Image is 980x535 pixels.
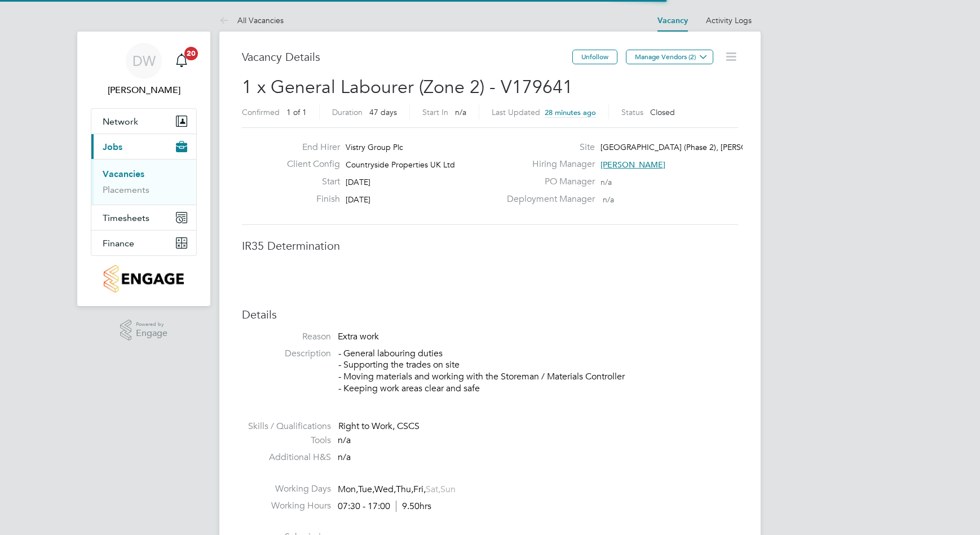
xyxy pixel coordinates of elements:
span: Countryside Properties UK Ltd [346,160,455,170]
span: Timesheets [103,213,149,223]
span: 1 of 1 [286,107,307,117]
label: Site [500,142,595,153]
label: Duration [332,107,363,117]
span: 20 [184,47,198,60]
label: PO Manager [500,176,595,188]
button: Manage Vendors (2) [626,50,713,64]
a: Powered byEngage [120,320,168,341]
label: Confirmed [242,107,280,117]
span: 47 days [369,107,397,117]
label: Deployment Manager [500,193,595,205]
label: Last Updated [492,107,540,117]
span: Engage [136,329,167,338]
span: Finance [103,238,134,249]
button: Finance [91,231,196,255]
label: Start In [422,107,448,117]
a: All Vacancies [219,15,284,25]
img: countryside-properties-logo-retina.png [104,265,183,293]
div: 07:30 - 17:00 [338,501,431,512]
span: [DATE] [346,177,370,187]
a: DW[PERSON_NAME] [91,43,197,97]
label: Additional H&S [242,452,331,463]
span: n/a [338,435,351,446]
span: [PERSON_NAME] [601,160,665,170]
span: Powered by [136,320,167,329]
label: Client Config [278,158,340,170]
label: Status [621,107,643,117]
a: Activity Logs [706,15,752,25]
span: n/a [603,194,614,205]
span: Closed [650,107,675,117]
label: Tools [242,435,331,446]
span: Jobs [103,142,122,152]
span: Sun [440,484,456,495]
span: n/a [338,452,351,463]
label: Hiring Manager [500,158,595,170]
label: Working Hours [242,500,331,512]
label: End Hirer [278,142,340,153]
a: Vacancy [657,16,688,25]
span: [DATE] [346,194,370,205]
span: DW [133,54,156,68]
a: 20 [170,43,193,79]
a: Vacancies [103,169,144,179]
a: Go to home page [91,265,197,293]
h3: IR35 Determination [242,238,738,253]
h3: Vacancy Details [242,50,572,64]
p: - General labouring duties - Supporting the trades on site - Moving materials and working with th... [338,348,738,395]
label: Finish [278,193,340,205]
span: 28 minutes ago [545,108,596,117]
span: Thu, [396,484,413,495]
span: Mon, [338,484,358,495]
span: Wed, [374,484,396,495]
span: Extra work [338,331,379,342]
nav: Main navigation [77,32,210,306]
a: Placements [103,184,149,195]
span: Fri, [413,484,426,495]
label: Description [242,348,331,360]
span: 9.50hrs [396,501,431,512]
button: Network [91,109,196,134]
label: Reason [242,331,331,343]
button: Unfollow [572,50,617,64]
label: Working Days [242,483,331,495]
div: Jobs [91,159,196,205]
button: Jobs [91,134,196,159]
span: n/a [455,107,466,117]
label: Start [278,176,340,188]
span: Tue, [358,484,374,495]
span: Vistry Group Plc [346,142,403,152]
span: Sat, [426,484,440,495]
label: Skills / Qualifications [242,421,331,432]
span: [GEOGRAPHIC_DATA] (Phase 2), [PERSON_NAME] [601,142,783,152]
span: Dan Wright [91,83,197,97]
span: n/a [601,177,612,187]
span: Network [103,116,138,127]
span: 1 x General Labourer (Zone 2) - V179641 [242,76,573,98]
div: Right to Work, CSCS [338,421,738,432]
button: Timesheets [91,205,196,230]
h3: Details [242,307,738,322]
